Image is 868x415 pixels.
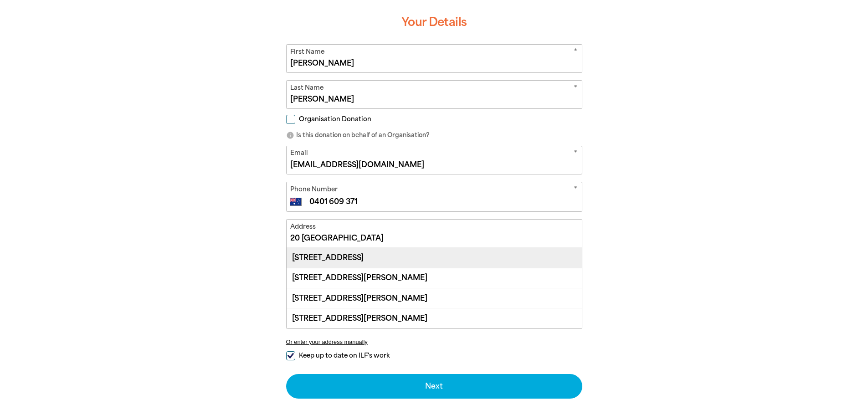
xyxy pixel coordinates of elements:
i: info [286,131,294,139]
h3: Your Details [286,8,582,37]
span: Keep up to date on ILF's work [299,351,390,360]
button: Next [286,374,582,399]
div: [STREET_ADDRESS][PERSON_NAME] [287,288,582,308]
input: Keep up to date on ILF's work [286,351,295,360]
div: [STREET_ADDRESS] [287,248,582,267]
button: Or enter your address manually [286,338,582,345]
input: Organisation Donation [286,115,295,124]
i: Required [574,184,577,196]
div: [STREET_ADDRESS][PERSON_NAME] [287,308,582,328]
p: Is this donation on behalf of an Organisation? [286,131,582,140]
span: Organisation Donation [299,115,371,123]
div: [STREET_ADDRESS][PERSON_NAME] [287,268,582,288]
